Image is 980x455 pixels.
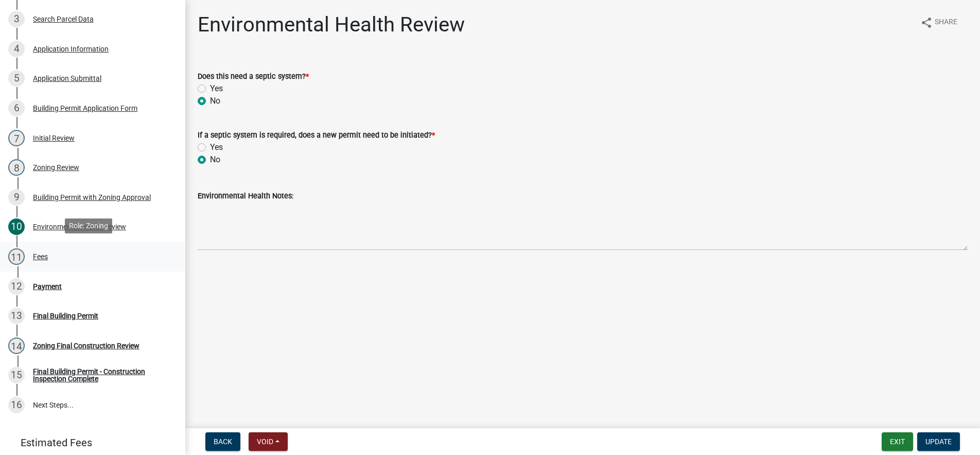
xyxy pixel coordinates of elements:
div: 6 [8,100,25,116]
div: 9 [8,189,25,206]
div: 7 [8,130,25,146]
label: Environmental Health Notes: [198,193,293,200]
div: Zoning Final Construction Review [33,342,139,349]
div: Role: Zoning [65,218,112,233]
div: Search Parcel Data [33,15,94,23]
div: 5 [8,70,25,87]
div: 16 [8,397,25,413]
div: 14 [8,338,25,354]
div: 12 [8,278,25,295]
div: Building Permit with Zoning Approval [33,194,151,201]
i: share [920,16,933,29]
label: Yes [210,141,223,154]
button: Exit [882,432,913,451]
div: Zoning Review [33,164,79,171]
div: 10 [8,218,25,235]
div: 13 [8,308,25,324]
div: Building Permit Application Form [33,105,137,112]
div: Final Building Permit [33,312,98,319]
span: Void [257,437,273,446]
div: Final Building Permit - Construction Inspection Complete [33,368,169,382]
div: Fees [33,253,48,260]
div: Application Information [33,45,109,53]
button: Update [917,432,960,451]
button: shareShare [912,12,966,32]
label: No [210,154,220,166]
span: Back [214,437,232,446]
button: Back [205,432,240,451]
label: Yes [210,82,223,95]
button: Void [249,432,288,451]
div: Application Submittal [33,75,101,82]
label: If a septic system is required, does a new permit need to be initiated? [198,132,435,139]
div: 4 [8,41,25,57]
label: No [210,95,220,107]
span: Share [935,16,957,29]
div: Initial Review [33,134,75,142]
div: 8 [8,159,25,176]
div: 15 [8,367,25,383]
label: Does this need a septic system? [198,73,309,80]
div: Environmental Health Review [33,223,126,230]
div: 3 [8,11,25,27]
div: Payment [33,283,62,290]
h1: Environmental Health Review [198,12,465,37]
div: 11 [8,248,25,265]
a: Estimated Fees [8,432,169,453]
span: Update [925,437,952,446]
